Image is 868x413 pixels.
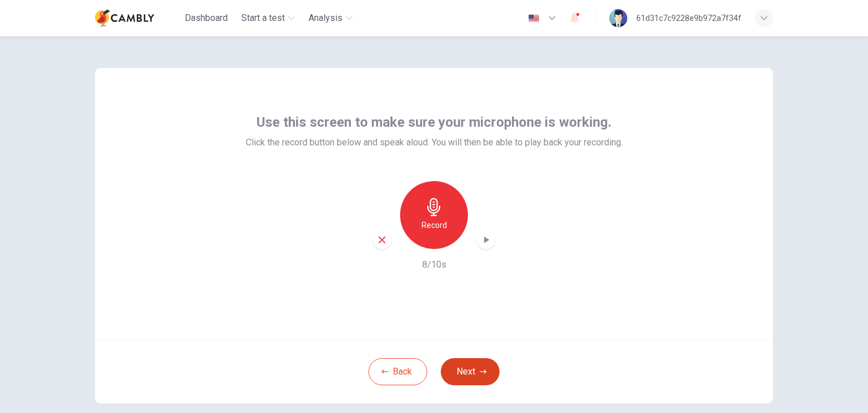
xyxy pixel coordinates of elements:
[422,258,446,272] h6: 8/10s
[422,218,447,232] h6: Record
[180,8,232,28] button: Dashboard
[246,136,623,149] span: Click the record button below and speak aloud. You will then be able to play back your recording.
[309,11,342,25] span: Analysis
[241,11,285,25] span: Start a test
[609,9,627,27] img: Profile picture
[368,358,427,385] button: Back
[95,7,180,29] a: Cambly logo
[185,11,228,25] span: Dashboard
[400,181,468,249] button: Record
[237,8,300,28] button: Start a test
[636,11,741,25] div: 61d31c7c9228e9b972a7f34f
[304,8,357,28] button: Analysis
[257,113,611,131] span: Use this screen to make sure your microphone is working.
[95,7,154,29] img: Cambly logo
[527,14,541,23] img: en
[441,358,500,385] button: Next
